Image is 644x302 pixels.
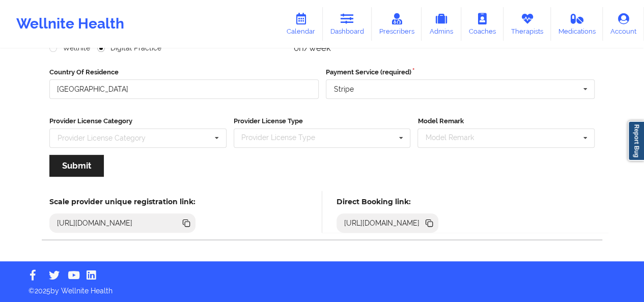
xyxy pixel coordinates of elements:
div: Provider License Type [239,132,330,144]
button: Submit [49,155,104,177]
a: Report Bug [628,121,644,161]
label: Wellnite [49,44,90,52]
a: Calendar [279,7,323,41]
p: © 2025 by Wellnite Health [21,279,623,296]
div: Stripe [334,86,354,93]
label: Payment Service (required) [326,67,595,77]
h5: Direct Booking link: [337,197,439,206]
label: Provider License Category [49,116,227,126]
a: Therapists [503,7,551,41]
div: [URL][DOMAIN_NAME] [53,218,137,228]
label: Model Remark [417,116,595,126]
a: Coaches [461,7,503,41]
div: 0h/week [294,43,441,53]
div: [URL][DOMAIN_NAME] [340,218,424,228]
a: Prescribers [372,7,422,41]
div: Provider License Category [58,134,146,142]
label: Country Of Residence [49,67,319,77]
a: Admins [422,7,461,41]
a: Account [603,7,644,41]
a: Dashboard [323,7,372,41]
label: Digital Practice [97,44,161,52]
h5: Scale provider unique registration link: [49,197,195,206]
div: Model Remark [423,132,488,144]
a: Medications [551,7,603,41]
label: Provider License Type [234,116,411,126]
